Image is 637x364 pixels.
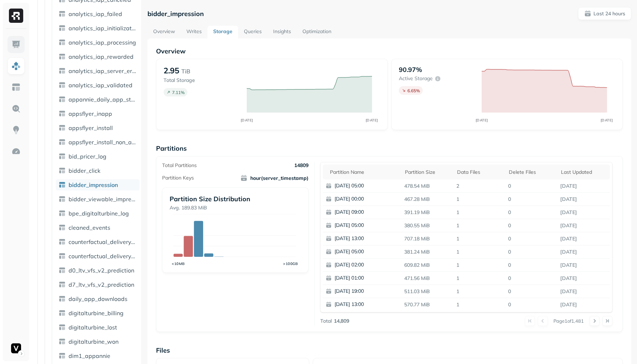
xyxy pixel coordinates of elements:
span: d7_ltv_vfs_v2_prediction [69,281,134,288]
a: analytics_iap_validated [56,79,140,91]
a: Storage [207,26,238,38]
p: 0 [505,206,557,219]
p: Avg. 189.83 MiB [170,204,301,211]
p: 511.03 MiB [401,285,454,298]
a: bidder_click [56,165,140,176]
span: bidder_viewable_impression [69,196,137,203]
img: table [59,196,66,203]
div: Partition size [405,169,450,176]
img: Assets [11,61,21,71]
img: table [59,267,66,274]
a: daily_app_downloads [56,293,140,305]
p: 1 [453,246,505,258]
tspan: [DATE] [600,118,613,123]
p: [DATE] 05:00 [335,222,404,229]
p: 1 [453,219,505,232]
p: 1 [453,272,505,285]
a: appsflyer_inapp [56,108,140,119]
span: dim1_appannie [69,352,110,359]
span: appsflyer_inapp [69,110,112,117]
p: [DATE] 05:00 [335,182,404,189]
a: analytics_iap_processing [56,37,140,48]
button: [DATE] 05:00 [323,219,407,232]
a: counterfactual_delivery_control [56,236,140,248]
img: table [59,124,66,131]
p: 609.82 MiB [401,259,454,271]
p: [DATE] 00:00 [335,196,404,203]
span: digitalturbine_lost [69,324,117,331]
img: table [59,224,66,231]
img: Optimization [11,147,21,156]
a: Queries [238,26,267,38]
div: Partition name [330,169,398,176]
p: 381.24 MiB [401,246,454,258]
p: Overview [156,47,623,55]
img: Insights [11,125,21,135]
span: digitalturbine_won [69,338,119,345]
img: Dashboard [11,40,21,49]
a: dim1_appannie [56,350,140,362]
a: appannie_daily_app_stats_agg [56,94,140,105]
p: Sep 17, 2025 [557,272,610,285]
span: analytics_iap_rewarded [69,53,134,60]
img: Ryft [9,9,23,23]
img: table [59,153,66,160]
p: 6.65 % [407,88,420,93]
img: table [59,39,66,46]
a: counterfactual_delivery_control_staging [56,250,140,262]
img: table [59,67,66,74]
span: bid_pricer_log [69,153,106,160]
p: bidder_impression [147,10,204,18]
p: Sep 17, 2025 [557,298,610,311]
img: table [59,139,66,146]
p: 1 [453,206,505,219]
div: Delete Files [509,169,554,176]
span: analytics_iap_validated [69,82,132,89]
p: 467.28 MiB [401,193,454,206]
p: Sep 17, 2025 [557,219,610,232]
button: [DATE] 13:00 [323,232,407,245]
a: digitalturbine_won [56,336,140,347]
p: TiB [181,67,190,76]
p: Total Partitions [162,162,197,169]
p: Total Storage [164,77,239,84]
p: 0 [505,285,557,298]
span: analytics_iap_processing [69,39,136,46]
p: [DATE] 09:00 [335,209,404,216]
span: hour(server_timestamp) [240,175,309,182]
p: Total [320,318,332,324]
a: Writes [181,26,207,38]
tspan: >100GB [284,261,298,266]
tspan: [DATE] [475,118,488,123]
span: digitalturbine_billing [69,310,124,317]
a: analytics_iap_server_error [56,65,140,77]
img: Voodoo [11,343,21,353]
p: Sep 17, 2025 [557,233,610,245]
p: 570.77 MiB [401,298,454,311]
p: 0 [505,193,557,206]
a: d7_ltv_vfs_v2_prediction [56,279,140,290]
p: Sep 17, 2025 [557,246,610,258]
img: table [59,82,66,89]
p: 1 [453,298,505,311]
button: Last 24 hours [578,7,631,20]
button: [DATE] 09:00 [323,206,407,219]
span: counterfactual_delivery_control_staging [69,253,137,260]
p: [DATE] 05:00 [335,248,404,255]
p: 0 [505,246,557,258]
p: Last 24 hours [593,10,625,17]
p: Partition Size Distribution [170,195,301,203]
button: [DATE] 19:00 [323,285,407,298]
span: bidder_click [69,167,100,174]
p: 1 [453,193,505,206]
span: appsflyer_install_non_attr [69,139,137,146]
a: bidder_impression [56,179,140,191]
p: 1 [453,259,505,271]
button: [DATE] 00:00 [323,193,407,206]
p: 0 [505,219,557,232]
a: d0_ltv_vfs_v2_prediction [56,265,140,276]
img: table [59,167,66,174]
span: analytics_iap_server_error [69,67,137,74]
span: daily_app_downloads [69,295,127,302]
p: 0 [505,233,557,245]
